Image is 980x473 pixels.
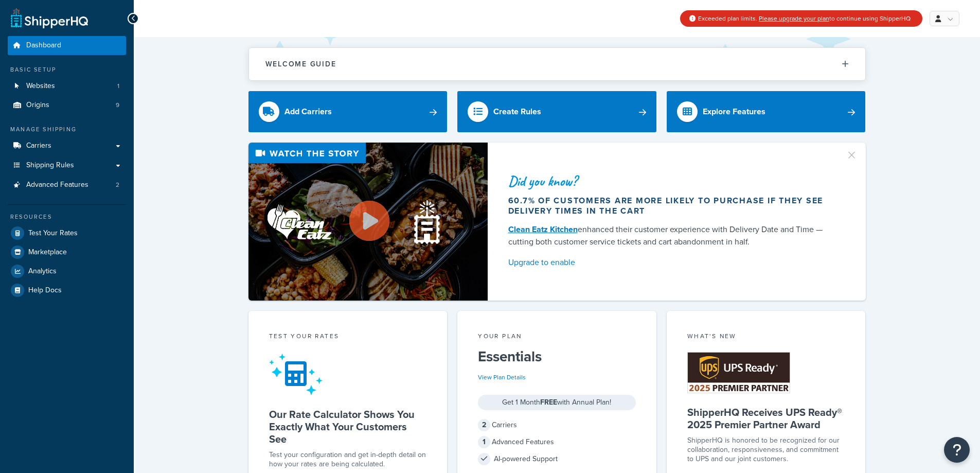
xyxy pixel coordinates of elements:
div: Carriers [478,418,636,432]
span: Analytics [28,267,57,276]
button: Open Resource Center [944,437,970,463]
div: Resources [8,213,126,221]
div: Get 1 Month with Annual Plan! [478,395,636,410]
a: Analytics [8,262,126,281]
span: 9 [116,101,119,110]
p: ShipperHQ is honored to be recognized for our collaboration, responsiveness, and commitment to UP... [687,436,845,464]
div: 60.7% of customers are more likely to purchase if they see delivery times in the cart [508,196,833,216]
a: Advanced Features2 [8,176,126,195]
div: Did you know? [508,174,833,188]
span: Marketplace [28,248,67,257]
span: 1 [117,82,119,91]
span: Carriers [26,142,51,150]
span: 1 [478,436,490,448]
a: Create Rules [457,91,656,132]
span: Advanced Features [26,181,88,189]
span: 2 [116,181,119,189]
a: Clean Eatz Kitchen [508,223,578,235]
h5: Essentials [478,348,636,365]
strong: FREE [540,397,557,408]
a: Marketplace [8,243,126,261]
li: Advanced Features [8,176,126,195]
h2: Welcome Guide [265,60,336,68]
div: AI-powered Support [478,452,636,466]
span: Help Docs [28,286,62,295]
a: Upgrade to enable [508,255,833,270]
li: Websites [8,77,126,96]
a: Help Docs [8,281,126,300]
a: Explore Features [667,91,866,132]
a: Carriers [8,136,126,155]
span: 2 [478,419,490,431]
a: Dashboard [8,36,126,55]
div: What's New [687,331,845,343]
span: Shipping Rules [26,161,74,170]
a: Add Carriers [248,91,448,132]
div: Add Carriers [284,104,332,119]
div: Test your configuration and get in-depth detail on how your rates are being calculated. [269,450,427,469]
a: Origins9 [8,96,126,115]
a: Test Your Rates [8,224,126,242]
span: Exceeded plan limits. to continue using ShipperHQ [698,14,911,23]
img: Video thumbnail [248,143,488,301]
a: Websites1 [8,77,126,96]
span: Test Your Rates [28,229,78,238]
div: Create Rules [493,104,541,119]
div: Your Plan [478,331,636,343]
span: Origins [26,101,49,110]
div: Advanced Features [478,435,636,449]
div: Manage Shipping [8,125,126,134]
div: Explore Features [703,104,765,119]
a: Shipping Rules [8,156,126,175]
h5: Our Rate Calculator Shows You Exactly What Your Customers See [269,408,427,445]
div: Test your rates [269,331,427,343]
a: Please upgrade your plan [759,14,829,23]
span: Websites [26,82,55,91]
h5: ShipperHQ Receives UPS Ready® 2025 Premier Partner Award [687,406,845,431]
div: Basic Setup [8,65,126,74]
li: Origins [8,96,126,115]
button: Welcome Guide [249,48,865,80]
span: Dashboard [26,41,61,50]
a: View Plan Details [478,373,526,382]
div: enhanced their customer experience with Delivery Date and Time — cutting both customer service ti... [508,223,833,248]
